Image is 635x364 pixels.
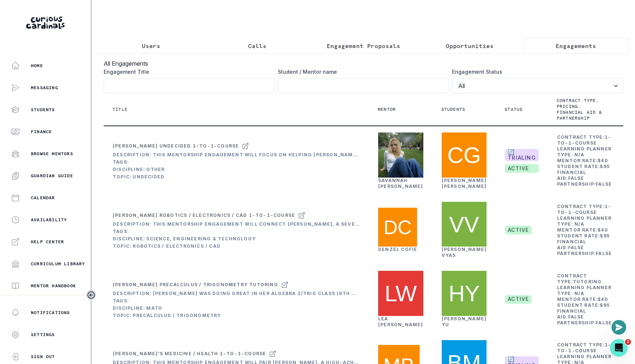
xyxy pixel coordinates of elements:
[598,158,608,163] b: $ 40
[446,41,494,50] p: Opportunities
[31,107,55,113] p: Students
[31,310,70,316] p: Notifications
[31,217,67,223] p: Availability
[625,339,631,345] span: 2
[505,149,539,161] span: 🔄 TRIALING
[596,181,612,187] b: false
[598,227,608,233] b: $ 40
[113,282,278,288] div: [PERSON_NAME] Precalculus / Trigonometry tutoring
[113,229,360,234] div: Tags:
[31,173,73,179] p: Guardian Guide
[505,164,539,173] span: active
[31,261,85,267] p: Curriculum Library
[378,106,396,112] p: Mentor
[113,221,360,227] div: Description: This mentorship engagement will connect [PERSON_NAME], a seventh-grade student with ...
[327,41,400,50] p: Engagement Proposals
[452,68,619,76] label: Engagement Status
[610,339,628,357] iframe: Intercom live chat
[442,178,487,189] a: [PERSON_NAME] [PERSON_NAME]
[113,212,295,218] div: [PERSON_NAME] Robotics / Electronics / CAD 1-to-1-course
[598,296,608,302] b: $ 40
[112,106,128,112] p: Title
[31,354,55,360] p: Sign Out
[557,134,611,146] b: 1-to-1-course
[557,342,611,353] b: 1-to-1-course
[596,251,612,256] b: false
[113,313,360,318] div: Topic: Precalculus / Trigonometry
[113,143,239,149] div: [PERSON_NAME] Undecided 1-to-1-course
[31,283,76,289] p: Mentor Handbook
[574,291,585,296] b: N/A
[556,41,596,50] p: Engagements
[596,320,612,325] b: false
[442,316,487,327] a: [PERSON_NAME] Yu
[378,247,417,252] a: Denzel Cofie
[113,236,360,242] div: Discipline: Science, Engineering & Technology
[278,68,445,76] label: Student / Mentor name
[557,134,612,188] td: Contract Type: Learning Planner Type: Mentor Rate: Student Rate: Financial Aid: Partnership:
[505,226,532,234] span: active
[557,204,611,215] b: 1-to-1-course
[113,167,360,172] div: Discipline: Other
[574,221,585,227] b: N/A
[611,320,626,335] button: Open or close messaging widget
[31,151,73,157] p: Browse Mentors
[113,291,360,296] div: Description: [PERSON_NAME] was doing great in her Algebra 2/Trig class (9th grade), with a solid ...
[568,314,584,320] b: false
[505,295,532,304] span: active
[142,41,160,50] p: Users
[86,290,96,300] button: Toggle sidebar
[600,164,610,169] b: $ 95
[568,245,584,250] b: false
[600,302,610,308] b: $ 95
[31,195,55,201] p: Calendar
[113,243,360,249] div: Topic: Robotics / Electronics / CAD
[113,351,266,357] div: [PERSON_NAME]'s Medicine / Health 1-to-1-course
[557,203,612,257] td: Contract Type: Learning Planner Type: Mentor Rate: Student Rate: Financial Aid: Partnership:
[104,59,623,68] h3: All Engagements
[574,152,585,157] b: N/A
[31,85,58,91] p: Messaging
[113,174,360,180] div: Topic: Undecided
[568,175,584,181] b: false
[113,298,360,304] div: Tags:
[442,247,487,258] a: [PERSON_NAME] Vyas
[31,239,64,245] p: Help Center
[113,152,360,158] div: Description: This mentorship engagement will focus on helping [PERSON_NAME], a freshman at [GEOGR...
[31,63,43,69] p: Home
[573,279,602,284] b: tutoring
[505,106,523,112] p: Status
[31,332,55,338] p: Settings
[31,129,52,135] p: Finance
[378,178,423,189] a: Savannah [PERSON_NAME]
[104,68,270,76] label: Engagement Title
[113,305,360,311] div: Discipline: Math
[600,233,610,239] b: $ 95
[557,98,603,121] p: Contract type, pricing, financial aid & partnership
[441,106,466,112] p: Students
[378,316,423,327] a: Lea [PERSON_NAME]
[248,41,266,50] p: Calls
[113,159,360,165] div: Tags:
[26,17,65,29] img: Curious Cardinals Logo
[557,273,612,326] td: Contract Type: Learning Planner Type: Mentor Rate: Student Rate: Financial Aid: Partnership:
